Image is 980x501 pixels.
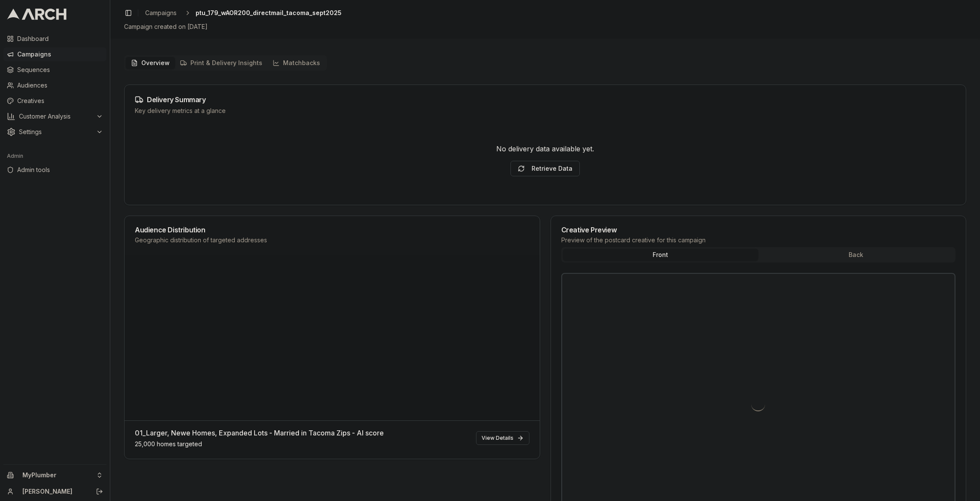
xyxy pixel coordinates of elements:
button: Customer Analysis [3,110,106,123]
a: Audiences [3,78,106,92]
span: Settings [19,128,93,136]
button: Retrieve Data [510,161,580,176]
a: Campaigns [142,7,180,19]
div: Audience Distribution [135,226,529,233]
a: Dashboard [3,32,106,46]
button: Back [758,249,954,261]
span: Sequences [17,66,103,74]
span: Audiences [17,81,103,90]
span: Customer Analysis [19,112,93,121]
span: Campaigns [17,50,103,59]
div: 25,000 homes targeted [135,440,384,448]
a: Sequences [3,63,106,77]
div: Creative Preview [561,226,956,233]
a: Campaigns [3,47,106,61]
div: Campaign created on [DATE] [124,22,966,31]
button: Matchbacks [268,57,325,69]
button: Settings [3,125,106,139]
span: Campaigns [145,9,177,17]
div: Key delivery metrics at a glance [135,106,955,115]
span: ptu_179_wAOR200_directmail_tacoma_sept2025 [196,9,342,17]
a: Creatives [3,94,106,108]
span: MyPlumber [22,471,93,479]
div: Preview of the postcard creative for this campaign [561,236,956,244]
div: No delivery data available yet. [496,144,594,154]
div: Geographic distribution of targeted addresses [135,236,529,244]
div: 01_Larger, Newe Homes, Expanded Lots - Married in Tacoma Zips - AI score [135,428,384,438]
button: Print & Delivery Insights [175,57,268,69]
span: Creatives [17,97,103,105]
button: Log out [93,485,106,498]
div: Delivery Summary [135,95,955,104]
a: View Details [476,431,529,445]
a: [PERSON_NAME] [22,487,87,496]
span: Admin tools [17,166,103,174]
button: Front [563,249,759,261]
span: Dashboard [17,34,103,43]
div: Admin [3,149,106,163]
button: MyPlumber [3,468,106,482]
nav: breadcrumb [142,7,342,19]
button: Overview [126,57,175,69]
a: Admin tools [3,163,106,177]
